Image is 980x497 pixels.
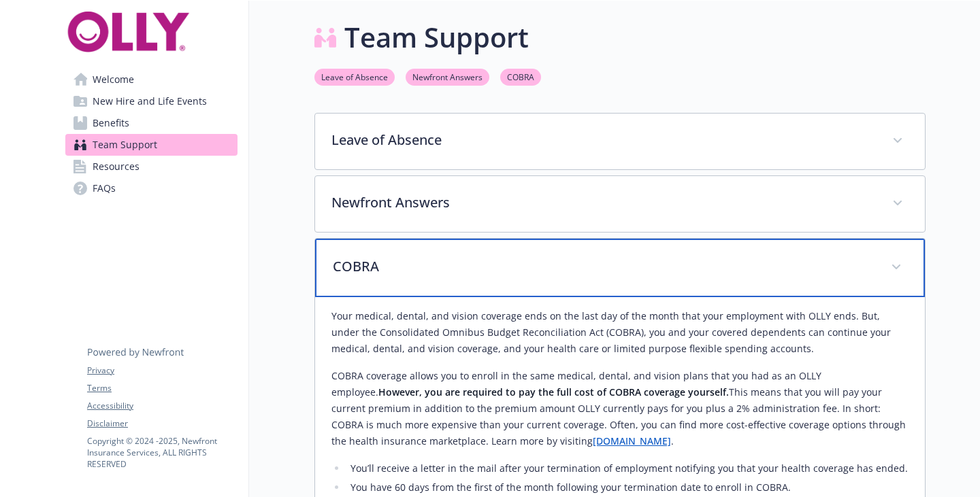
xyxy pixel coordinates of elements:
[331,130,876,150] p: Leave of Absence
[87,435,237,470] p: Copyright © 2024 - 2025 , Newfront Insurance Services, ALL RIGHTS RESERVED
[87,400,237,412] a: Accessibility
[93,69,134,90] span: Welcome
[346,479,909,496] li: You have 60 days from the first of the month following your termination date to enroll in COBRA.
[87,417,237,430] a: Disclaimer
[500,70,541,83] a: COBRA
[65,112,238,134] a: Benefits
[331,308,909,357] p: Your medical, dental, and vision coverage ends on the last day of the month that your employment ...
[333,256,875,277] p: COBRA
[65,156,238,177] a: Resources
[93,177,116,199] span: FAQs
[87,364,237,377] a: Privacy
[331,192,876,213] p: Newfront Answers
[65,134,238,156] a: Team Support
[344,17,529,58] h1: Team Support
[315,176,925,232] div: Newfront Answers
[87,382,237,394] a: Terms
[93,90,207,112] span: New Hire and Life Events
[65,90,238,112] a: New Hire and Life Events
[314,70,395,83] a: Leave of Absence
[331,368,909,449] p: COBRA coverage allows you to enroll in the same medical, dental, and vision plans that you had as...
[346,460,909,477] li: You’ll receive a letter in the mail after your termination of employment notifying you that your ...
[315,239,925,297] div: COBRA
[93,156,140,177] span: Resources
[593,434,671,447] a: [DOMAIN_NAME]
[378,385,729,398] strong: However, you are required to pay the full cost of COBRA coverage yourself.
[315,114,925,169] div: Leave of Absence
[93,112,129,134] span: Benefits
[65,69,238,90] a: Welcome
[406,70,489,83] a: Newfront Answers
[93,134,157,156] span: Team Support
[65,177,238,199] a: FAQs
